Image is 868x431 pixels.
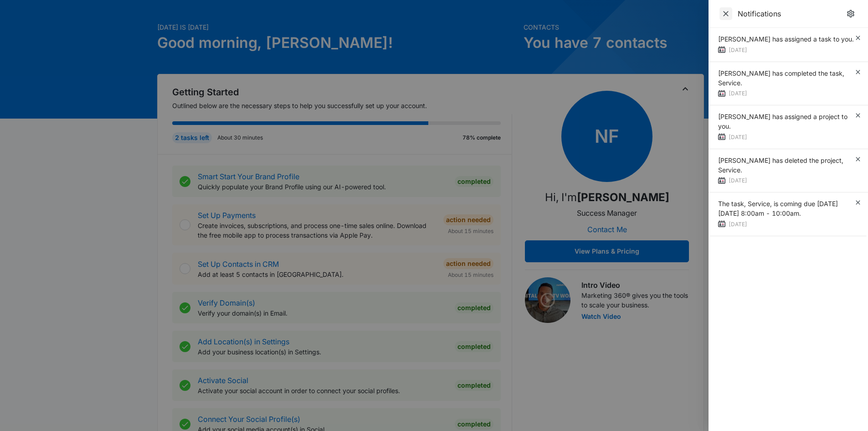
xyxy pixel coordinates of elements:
[718,113,847,130] span: [PERSON_NAME] has assigned a project to you.
[718,69,844,87] span: [PERSON_NAME] has completed the task, Service.
[718,35,854,43] span: [PERSON_NAME] has assigned a task to you.
[718,46,854,55] div: [DATE]
[718,133,854,142] div: [DATE]
[718,220,854,229] div: [DATE]
[718,200,838,217] span: The task, Service, is coming due [DATE][DATE] 8:00am - 10:00am.
[719,7,732,20] button: Close
[738,9,844,19] div: Notifications
[718,89,854,99] div: [DATE]
[718,176,854,186] div: [DATE]
[718,156,843,174] span: [PERSON_NAME] has deleted the project, Service.
[844,7,857,20] a: notifications.title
